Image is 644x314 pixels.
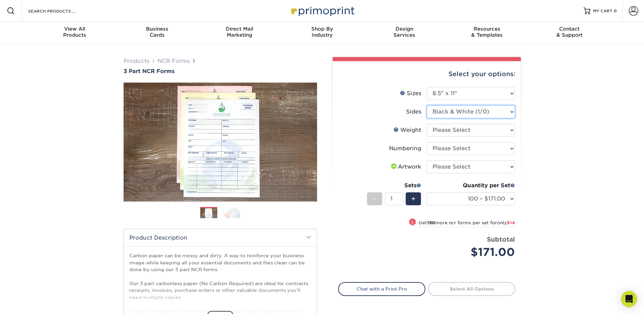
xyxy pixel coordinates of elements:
span: $14 [507,220,515,225]
div: Quantity per Set [427,181,515,190]
a: BusinessCards [116,22,198,43]
div: Weight [393,126,421,134]
span: 3 Part NCR Forms [124,68,174,74]
div: Services [363,26,446,38]
span: Contact [528,26,611,32]
a: Select All Options [428,282,515,296]
img: NCR Forms 02 [223,207,240,219]
a: 3 Part NCR Forms [124,68,317,74]
img: NCR Forms 01 [200,207,217,219]
div: & Templates [446,26,528,38]
div: Sets [367,181,421,190]
div: Products [34,26,116,38]
span: MY CART [593,8,612,14]
span: View All [34,26,116,32]
strong: Subtotal [487,235,515,243]
div: Open Intercom Messenger [621,291,637,307]
div: & Support [528,26,611,38]
span: ! [411,219,413,226]
a: Resources& Templates [446,22,528,43]
a: NCR Forms [158,58,190,64]
span: Resources [446,26,528,32]
input: SEARCH PRODUCTS..... [27,7,94,15]
small: Get more ncr forms per set for [419,220,515,227]
a: Direct MailMarketing [198,22,281,43]
div: Cards [116,26,198,38]
div: Select your options: [338,61,515,87]
a: Chat with a Print Pro [338,282,425,296]
span: 0 [614,8,617,13]
span: Business [116,26,198,32]
div: Sizes [400,89,421,98]
strong: 150 [427,220,435,225]
div: Numbering [389,144,421,153]
span: - [373,194,376,204]
span: + [411,194,416,204]
a: DesignServices [363,22,446,43]
div: $171.00 [432,244,515,260]
img: 3 Part NCR Forms 01 [124,75,317,209]
h2: Product Description [124,229,317,246]
span: Shop By [281,26,363,32]
a: View AllProducts [34,22,116,43]
div: Sides [406,108,421,116]
div: Artwork [390,163,421,171]
img: Primoprint [288,3,356,18]
a: Shop ByIndustry [281,22,363,43]
div: Marketing [198,26,281,38]
span: Direct Mail [198,26,281,32]
span: only [497,220,515,225]
a: Contact& Support [528,22,611,43]
span: Design [363,26,446,32]
div: Industry [281,26,363,38]
a: Products [124,58,149,64]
